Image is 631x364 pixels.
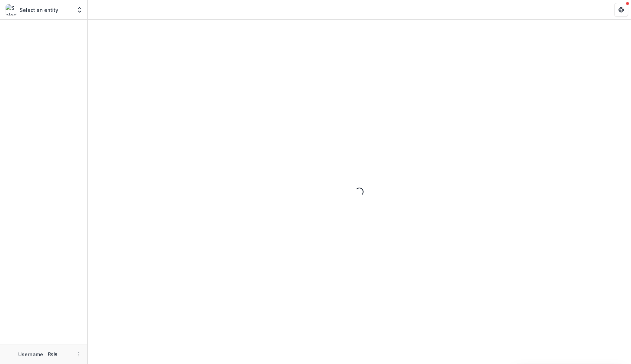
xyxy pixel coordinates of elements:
[6,4,17,15] img: Select an entity
[75,3,84,17] button: Open entity switcher
[75,350,83,358] button: More
[18,351,43,358] p: Username
[20,6,58,14] p: Select an entity
[46,351,60,357] p: Role
[614,3,628,17] button: Get Help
